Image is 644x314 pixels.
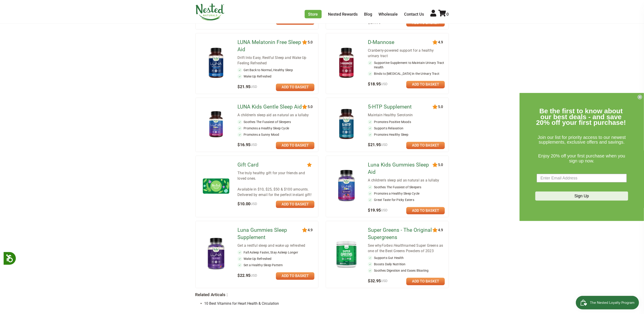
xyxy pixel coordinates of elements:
[237,273,257,278] span: $22.95
[237,256,314,261] li: Wake Up Refreshed
[368,82,388,86] span: $18.95
[538,153,625,163] span: Enjoy 20% off your first purchase when you sign up now.
[381,82,388,86] span: USD
[368,262,445,266] li: Boosts Daily Nutrition
[404,12,424,17] a: Contact Us
[368,60,445,70] li: Supportive Supplement to Maintain Urinary Tract Health
[368,39,433,46] a: D-Mannose
[368,268,445,273] li: Soothes Digestion and Eases Bloating
[237,84,257,89] span: $21.95
[368,198,445,202] li: Great Taste for Picky Eaters
[195,3,225,21] img: Nested Naturals
[381,143,388,147] span: USD
[333,239,360,269] img: Super Greens - The Original Supergreens
[251,143,257,147] span: USD
[237,142,257,147] span: $16.95
[368,71,445,76] li: Binds to [MEDICAL_DATA] in the Urinary Tract
[368,185,445,189] li: Soothes The Fussiest of Sleepers
[237,126,314,130] li: Promotes a Healthy Sleep Cycle
[368,103,433,111] a: 5-HTP Supplement
[368,208,388,213] span: $19.95
[237,39,303,53] a: LUNA Melatonin Free Sleep Aid
[237,170,314,198] div: The truly healthy gift for your friends and loved ones. Available in $10, $25, $50 & $100 amounts...
[536,107,626,126] span: Be the first to know about our best deals - and save 20% off your first purchase!
[237,243,314,248] div: Get a restful sleep and wake up refreshed
[203,179,229,194] img: Gift Card
[195,292,449,297] h3: Related Articals :
[368,126,445,130] li: Supports Relaxation
[237,103,303,111] a: LUNA Kids Gentle Sleep Aid
[203,46,229,80] img: LUNA Melatonin Free Sleep Aid
[204,301,279,306] a: 10 Best Vitamins for Heart Health & Circulation
[237,132,314,137] li: Promotes a Sunny Mood
[237,68,314,72] li: Get Back to Normal, Healthy Sleep
[305,10,322,18] a: Store
[203,111,229,138] img: LUNA Kids Gentle Sleep Aid
[251,85,257,89] span: USD
[368,20,388,25] span: $21.95
[368,243,445,254] div: See why named Super Greens as one of the Best Greens Powders of 2023
[538,135,626,145] span: Join our list for priority access to our newest supplements, exclusive offers and savings.
[368,256,445,260] li: Supports Gut Health
[368,132,445,137] li: Promotes Healthy Sleep
[364,12,372,17] a: Blog
[368,178,445,183] div: A children's sleep aid as natural as a lullaby
[237,112,314,118] div: A children's sleep aid as natural as a lullaby
[237,120,314,124] li: Soothes The Fussiest of Sleepers
[368,278,388,283] span: $32.95
[382,243,404,248] em: Forbes Health
[368,142,388,147] span: $21.95
[333,169,360,203] img: Luna Kids Gummies Sleep Aid
[381,20,388,24] span: USD
[368,112,445,118] div: Maintain Healthy Serotonin
[237,161,303,169] a: Gift Card
[520,93,644,221] div: FLYOUT Form
[381,279,388,283] span: USD
[576,296,639,309] iframe: Button to open loyalty program pop-up
[251,273,257,278] span: USD
[368,191,445,196] li: Promotes a Healthy Sleep Cycle
[438,12,449,17] a: 0
[447,12,449,17] span: 0
[368,120,445,124] li: Promotes Positive Moods
[237,55,314,66] div: Drift Into Easy, Restful Sleep and Wake Up Feeling Refreshed
[203,237,229,271] img: Luna Gummies Sleep Supplement
[537,174,627,183] input: Enter Email Address
[333,107,360,142] img: 5-HTP Supplement
[368,227,433,241] a: Super Greens - The Original Supergreens
[237,201,257,206] span: $10.00
[333,46,360,80] img: D-Mannose
[379,12,398,17] a: Wholesale
[535,192,628,201] button: Sign Up
[237,227,303,241] a: Luna Gummies Sleep Supplement
[237,263,314,267] li: Set a Healthy Sleep Pattern
[381,208,388,212] span: USD
[638,95,642,99] button: Close dialog
[368,161,433,176] a: Luna Kids Gummies Sleep Aid
[251,202,257,206] span: USD
[328,12,358,17] a: Nested Rewards
[237,74,314,79] li: Wake Up Refreshed
[237,250,314,255] li: Fall Asleep Faster, Stay Asleep Longer
[368,48,445,59] div: Cranberry-powered support for a healthy urinary tract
